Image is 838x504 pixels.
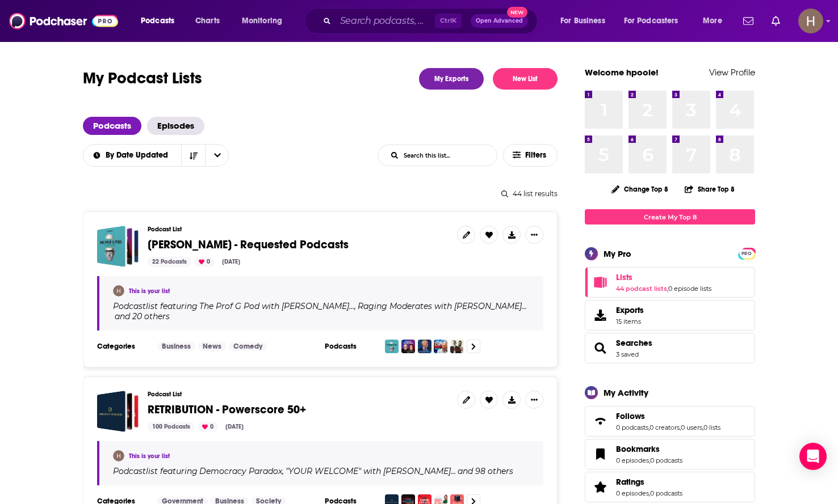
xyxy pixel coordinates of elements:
[605,182,675,196] button: Change Top 8
[148,404,306,416] a: RETRIBUTION - Powerscore 50+
[650,456,682,464] a: 0 podcasts
[113,285,124,297] img: hpoole
[525,151,548,159] span: Filters
[680,423,681,431] span: ,
[83,117,141,135] a: Podcasts
[589,479,611,495] a: Ratings
[284,467,456,476] a: "YOUR WELCOME" with [PERSON_NAME]…
[286,467,456,476] h4: "YOUR WELCOME" with [PERSON_NAME]…
[589,413,611,429] a: Follows
[133,12,189,30] button: open menu
[181,145,205,166] button: Sort Direction
[83,151,182,159] button: open menu
[83,189,558,198] div: 44 list results
[242,13,282,29] span: Monitoring
[798,9,823,33] img: User Profile
[667,285,668,293] span: ,
[616,444,660,454] span: Bookmarks
[616,477,644,487] span: Ratings
[684,178,735,200] button: Share Top 8
[668,285,711,293] a: 0 episode lists
[450,340,464,353] img: Andrew Schulz's Flagrant with Akaash Singh
[147,117,204,135] a: Episodes
[798,9,823,33] button: Show profile menu
[681,423,702,431] a: 0 users
[616,350,639,358] a: 3 saved
[507,7,527,18] span: New
[695,12,736,30] button: open menu
[616,338,652,348] a: Searches
[113,466,530,476] div: Podcast list featuring
[148,422,195,432] div: 100 Podcasts
[336,12,435,30] input: Search podcasts, credits, & more...
[604,248,631,259] div: My Pro
[354,301,356,311] span: ,
[358,302,527,311] h4: Raging Moderates with [PERSON_NAME]…
[616,272,632,282] span: Lists
[617,12,695,30] button: open menu
[798,9,823,33] span: Logged in as hpoole
[282,466,284,476] span: ,
[148,226,448,233] h3: Podcast List
[198,302,354,311] a: The Prof G Pod with [PERSON_NAME]…
[709,67,755,78] a: View Profile
[604,387,648,398] div: My Activity
[195,13,220,29] span: Charts
[356,302,527,311] a: Raging Moderates with [PERSON_NAME]…
[616,272,711,282] a: Lists
[649,489,650,497] span: ,
[616,489,649,497] a: 0 episodes
[525,391,543,409] button: Show More Button
[148,238,349,252] span: [PERSON_NAME] - Requested Podcasts
[325,342,376,351] h3: Podcasts
[560,13,605,29] span: For Business
[503,144,558,167] button: Filters
[585,406,755,437] span: Follows
[585,333,755,363] span: Searches
[552,12,619,30] button: open menu
[113,450,124,461] a: hpoole
[740,249,753,257] a: PRO
[585,67,659,78] a: Welcome hpoole!
[702,423,703,431] span: ,
[97,391,139,432] a: RETRIBUTION - Powerscore 50+
[198,467,282,476] a: Democracy Paradox
[157,342,195,351] a: Business
[188,12,227,30] a: Charts
[148,403,306,417] span: RETRIBUTION - Powerscore 50+
[106,151,172,159] span: By Date Updated
[315,8,548,34] div: Search podcasts, credits, & more...
[217,257,245,267] div: [DATE]
[385,340,399,353] img: The Prof G Pod with Scott Galloway
[234,12,297,30] button: open menu
[585,267,755,298] span: Lists
[525,226,543,244] button: Show More Button
[740,249,753,258] span: PRO
[650,489,682,497] a: 0 podcasts
[83,144,229,167] h2: Choose List sort
[148,239,349,251] a: [PERSON_NAME] - Requested Podcasts
[616,423,648,431] a: 0 podcasts
[9,10,118,32] img: Podchaser - Follow, Share and Rate Podcasts
[616,317,644,325] span: 15 items
[113,301,530,321] div: Podcast list featuring
[799,443,827,470] div: Open Intercom Messenger
[589,307,611,323] span: Exports
[703,13,722,29] span: More
[493,68,558,90] button: New List
[616,305,644,315] span: Exports
[624,13,678,29] span: For Podcasters
[401,340,415,353] img: Raging Moderates with Scott Galloway and Jessica Tarlov
[471,14,528,28] button: Open AdvancedNew
[476,18,523,24] span: Open Advanced
[198,422,218,432] div: 0
[585,439,755,469] span: Bookmarks
[115,311,170,321] p: and 20 others
[97,226,139,267] a: Jon Karl - Requested Podcasts
[589,340,611,356] a: Searches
